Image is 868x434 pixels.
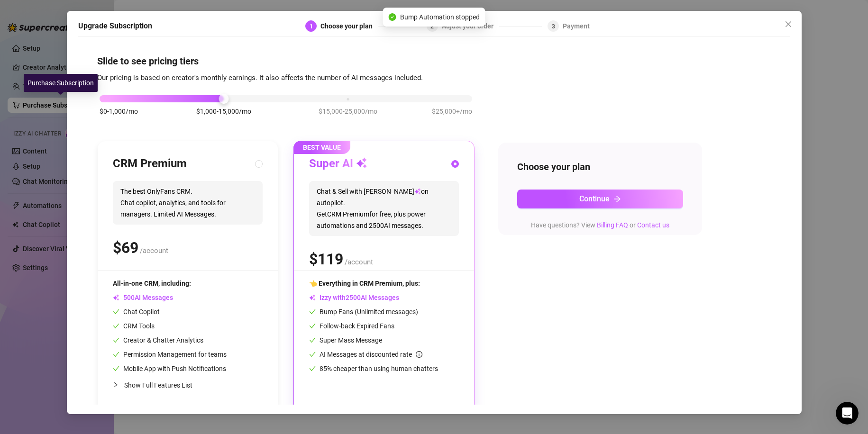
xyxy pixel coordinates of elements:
[113,181,263,225] span: The best OnlyFans CRM. Chat copilot, analytics, and tools for managers. Limited AI Messages.
[309,181,459,236] span: Chat & Sell with [PERSON_NAME] on autopilot. Get CRM Premium for free, plus power automations and...
[781,17,796,32] button: Close
[309,308,418,316] span: Bump Fans (Unlimited messages)
[517,160,683,173] h4: Choose your plan
[24,74,98,92] div: Purchase Subscription
[113,351,119,358] span: check
[113,323,119,329] span: check
[113,351,227,358] span: Permission Management for teams
[785,20,792,28] span: close
[320,351,422,358] span: AI Messages at discounted rate
[113,280,191,287] span: All-in-one CRM, including:
[309,156,367,172] h3: Super AI
[113,239,138,257] span: $
[309,351,316,358] span: check
[196,106,251,117] span: $1,000-15,000/mo
[400,12,480,22] span: Bump Automation stopped
[637,221,669,229] a: Contact us
[416,351,422,358] span: info-circle
[113,336,203,344] span: Creator & Chatter Analytics
[430,23,434,29] span: 2
[432,106,472,117] span: $25,000+/mo
[613,195,621,203] span: arrow-right
[563,20,590,32] div: Payment
[97,73,423,82] span: Our pricing is based on creator's monthly earnings. It also affects the number of AI messages inc...
[113,374,263,396] div: Show Full Features List
[309,322,394,330] span: Follow-back Expired Fans
[124,381,192,389] span: Show Full Features List
[309,23,312,29] span: 1
[113,294,173,301] span: AI Messages
[309,365,438,372] span: 85% cheaper than using human chatters
[309,308,316,315] span: check
[309,280,420,287] span: 👈 Everything in CRM Premium, plus:
[113,365,119,372] span: check
[441,20,499,32] div: Adjust your order
[309,337,316,344] span: check
[517,190,683,208] button: Continuearrow-right
[113,308,119,315] span: check
[309,250,343,268] span: $
[309,336,382,344] span: Super Mass Message
[140,246,168,255] span: /account
[113,156,187,172] h3: CRM Premium
[345,258,373,266] span: /account
[389,13,396,21] span: check-circle
[78,20,152,32] h5: Upgrade Subscription
[579,194,610,203] span: Continue
[309,294,399,301] span: Izzy with AI Messages
[597,221,628,229] a: Billing FAQ
[836,402,859,425] iframe: Intercom live chat
[319,106,377,117] span: $15,000-25,000/mo
[113,308,160,316] span: Chat Copilot
[293,141,350,154] span: BEST VALUE
[113,365,226,372] span: Mobile App with Push Notifications
[551,23,555,29] span: 3
[113,322,155,330] span: CRM Tools
[100,106,138,117] span: $0-1,000/mo
[97,54,771,68] h4: Slide to see pricing tiers
[113,382,119,388] span: collapsed
[781,20,796,28] span: Close
[309,323,316,329] span: check
[113,337,119,344] span: check
[309,365,316,372] span: check
[320,20,378,32] div: Choose your plan
[531,221,669,229] span: Have questions? View or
